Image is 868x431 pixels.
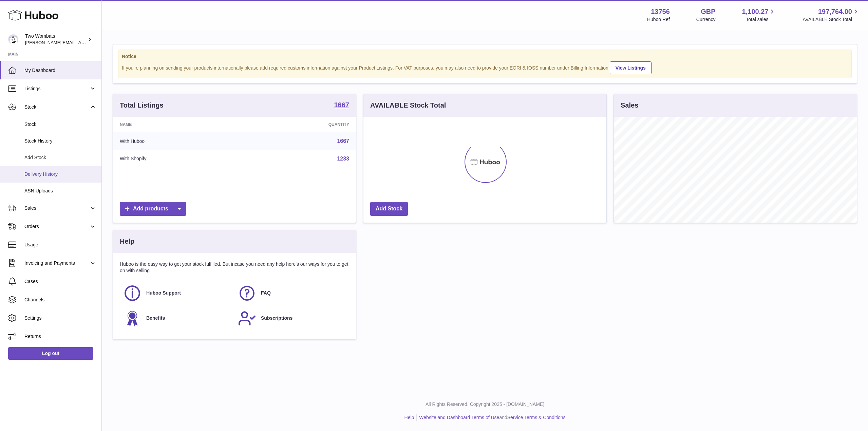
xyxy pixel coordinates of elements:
div: Currency [696,16,716,23]
h3: Help [120,237,134,246]
span: Total sales [746,16,776,23]
a: 1667 [337,138,349,144]
a: 1667 [334,101,350,110]
a: Service Terms & Conditions [507,415,566,420]
span: Stock History [24,138,96,144]
a: Subscriptions [238,309,346,327]
span: Stock [24,104,89,110]
h3: AVAILABLE Stock Total [370,101,446,110]
a: 1233 [337,156,349,162]
span: Sales [24,205,89,211]
span: Usage [24,242,96,248]
span: Delivery History [24,171,96,177]
span: Add Stock [24,154,96,161]
span: 197,764.00 [818,7,852,16]
span: Invoicing and Payments [24,260,89,266]
div: If you're planning on sending your products internationally please add required customs informati... [122,60,848,74]
span: Huboo Support [146,290,181,296]
a: 1,100.27 Total sales [742,7,776,23]
strong: GBP [701,7,715,16]
span: Settings [24,315,96,321]
td: With Huboo [113,132,244,150]
a: Add Stock [370,202,408,216]
span: 1,100.27 [742,7,769,16]
span: AVAILABLE Stock Total [803,16,860,23]
span: Stock [24,121,96,128]
a: 197,764.00 AVAILABLE Stock Total [803,7,860,23]
th: Quantity [244,117,356,132]
a: FAQ [238,284,346,302]
a: Help [404,415,414,420]
span: Channels [24,297,96,303]
span: [PERSON_NAME][EMAIL_ADDRESS][PERSON_NAME][DOMAIN_NAME] [25,40,172,45]
span: Listings [24,86,89,92]
div: Two Wombats [25,33,86,46]
strong: 1667 [334,101,350,108]
span: My Dashboard [24,67,96,74]
p: Huboo is the easy way to get your stock fulfilled. But incase you need any help here's our ways f... [120,261,349,274]
span: Orders [24,223,89,230]
a: Website and Dashboard Terms of Use [419,415,499,420]
th: Name [113,117,244,132]
img: philip.carroll@twowombats.com [8,34,18,44]
a: View Listings [610,61,652,74]
span: Returns [24,333,96,340]
span: Benefits [146,315,165,321]
a: Benefits [123,309,231,327]
a: Add products [120,202,186,216]
span: FAQ [261,290,271,296]
span: Cases [24,278,96,285]
li: and [417,414,565,421]
td: With Shopify [113,150,244,168]
h3: Total Listings [120,101,164,110]
p: All Rights Reserved. Copyright 2025 - [DOMAIN_NAME] [107,401,863,408]
span: ASN Uploads [24,188,96,194]
span: Subscriptions [261,315,293,321]
strong: 13756 [651,7,670,16]
strong: Notice [122,53,848,60]
div: Huboo Ref [647,16,670,23]
a: Log out [8,347,93,359]
a: Huboo Support [123,284,231,302]
h3: Sales [621,101,638,110]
